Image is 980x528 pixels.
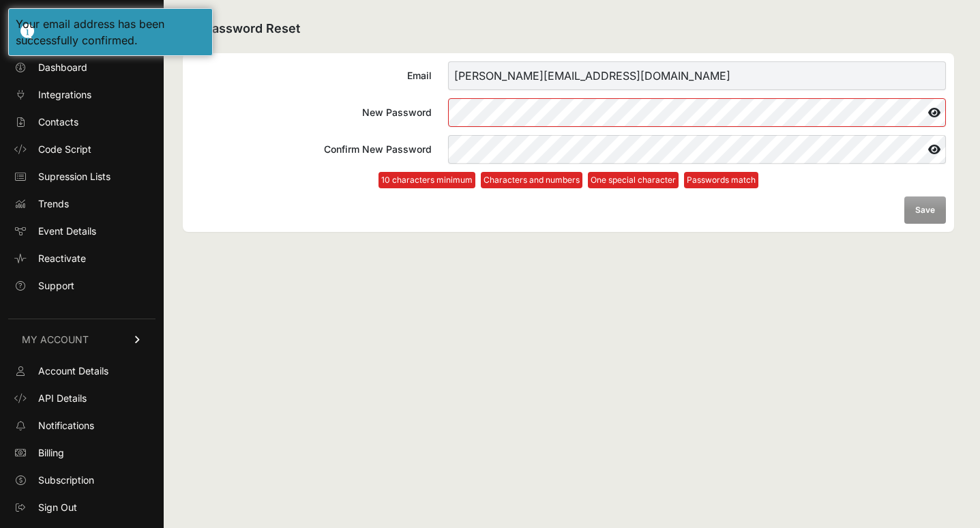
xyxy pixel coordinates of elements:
span: Support [38,279,74,293]
span: Contacts [38,115,78,129]
div: Email [191,69,432,83]
input: New Password [448,98,946,127]
a: Reactivate [8,248,155,269]
a: Event Details [8,220,155,242]
span: MY ACCOUNT [22,333,89,347]
div: Your email address has been successfully confirmed. [16,16,205,48]
a: Contacts [8,111,155,133]
a: Support [8,275,155,297]
a: Sign Out [8,497,155,518]
span: Supression Lists [38,170,110,184]
a: Integrations [8,84,155,106]
h2: Password Reset [183,19,954,40]
li: One special character [588,172,679,188]
li: Passwords match [684,172,758,188]
span: Sign Out [38,501,77,514]
a: Trends [8,193,155,215]
li: 10 characters minimum [378,172,475,188]
a: Notifications [8,415,155,437]
a: Code Script [8,138,155,160]
span: Trends [38,197,69,211]
a: Account Details [8,360,155,382]
span: Reactivate [38,252,86,265]
div: Confirm New Password [191,143,432,156]
span: Notifications [38,419,94,432]
span: Billing [38,446,64,460]
a: Subscription [8,469,155,491]
a: Dashboard [8,57,155,78]
input: Email [448,61,946,90]
span: Code Script [38,143,91,156]
span: Subscription [38,473,94,487]
span: API Details [38,392,87,405]
input: Confirm New Password [448,135,946,164]
span: Event Details [38,224,96,238]
span: Integrations [38,88,91,102]
span: Dashboard [38,61,87,74]
li: Characters and numbers [481,172,582,188]
span: Account Details [38,364,108,378]
a: Billing [8,442,155,464]
a: MY ACCOUNT [8,319,155,360]
a: Supression Lists [8,166,155,188]
div: New Password [191,106,432,119]
a: API Details [8,387,155,409]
